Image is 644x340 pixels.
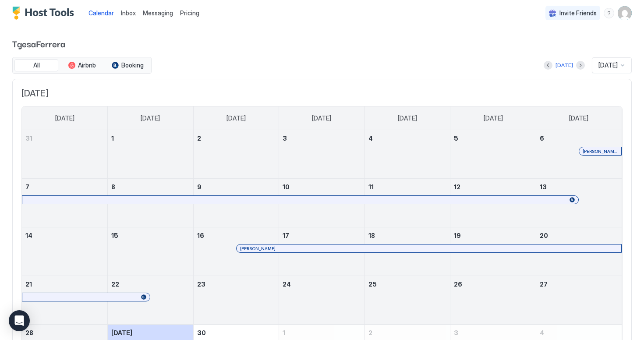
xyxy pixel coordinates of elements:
span: 25 [368,280,377,288]
td: September 12, 2025 [450,179,536,227]
div: [PERSON_NAME] [240,246,618,251]
a: September 26, 2025 [450,276,536,292]
a: September 1, 2025 [108,130,193,146]
span: 5 [454,135,458,142]
a: Inbox [121,8,136,18]
td: September 19, 2025 [450,227,536,276]
span: [DATE] [569,114,588,122]
a: September 25, 2025 [365,276,450,292]
span: TgesaFerrera [12,37,632,50]
span: [DATE] [141,114,160,122]
span: 30 [197,329,206,336]
a: September 9, 2025 [194,179,279,195]
span: Booking [121,61,144,69]
a: September 20, 2025 [536,227,622,244]
div: menu [604,8,614,18]
span: 22 [111,280,119,288]
span: 31 [25,135,32,142]
span: Airbnb [78,61,96,69]
span: 1 [111,135,114,142]
a: Friday [475,106,512,130]
td: September 21, 2025 [22,276,108,325]
span: 27 [540,280,548,288]
span: Messaging [143,9,173,17]
a: September 21, 2025 [22,276,107,292]
button: Airbnb [60,59,104,71]
td: September 18, 2025 [364,227,450,276]
span: 11 [368,183,374,191]
span: 20 [540,232,548,239]
div: [PERSON_NAME]-Daguette [583,149,618,154]
a: September 10, 2025 [279,179,364,195]
td: September 16, 2025 [193,227,279,276]
td: September 13, 2025 [536,179,622,227]
a: September 12, 2025 [450,179,536,195]
a: Monday [132,106,169,130]
span: Calendar [88,9,114,17]
td: September 3, 2025 [279,130,365,179]
a: September 4, 2025 [365,130,450,146]
span: 23 [197,280,205,288]
button: [DATE] [554,60,574,71]
div: Open Intercom Messenger [9,310,30,331]
a: September 16, 2025 [194,227,279,244]
a: September 7, 2025 [22,179,107,195]
span: 14 [25,232,32,239]
a: September 8, 2025 [108,179,193,195]
a: September 17, 2025 [279,227,364,244]
td: September 20, 2025 [536,227,622,276]
a: September 5, 2025 [450,130,536,146]
span: 17 [283,232,289,239]
span: 3 [283,135,287,142]
span: 2 [368,329,372,336]
span: [PERSON_NAME] [240,246,276,251]
td: September 26, 2025 [450,276,536,325]
span: 19 [454,232,461,239]
a: September 27, 2025 [536,276,622,292]
span: All [33,61,40,69]
td: September 9, 2025 [193,179,279,227]
span: [DATE] [111,329,132,336]
div: User profile [618,6,632,20]
td: September 2, 2025 [193,130,279,179]
span: 26 [454,280,462,288]
span: 28 [25,329,33,336]
span: Inbox [121,9,136,17]
span: 24 [283,280,291,288]
a: September 22, 2025 [108,276,193,292]
a: Saturday [560,106,597,130]
span: 15 [111,232,118,239]
button: Booking [106,59,149,71]
td: September 7, 2025 [22,179,108,227]
span: 4 [368,135,373,142]
button: All [14,59,58,71]
a: Host Tools Logo [12,7,78,20]
span: [DATE] [226,114,246,122]
a: Wednesday [303,106,340,130]
td: September 17, 2025 [279,227,365,276]
a: Messaging [143,8,173,18]
td: September 15, 2025 [108,227,194,276]
a: August 31, 2025 [22,130,107,146]
a: September 6, 2025 [536,130,622,146]
td: September 25, 2025 [364,276,450,325]
span: 16 [197,232,204,239]
a: Thursday [389,106,426,130]
td: September 14, 2025 [22,227,108,276]
td: September 8, 2025 [108,179,194,227]
span: 9 [197,183,202,191]
td: September 5, 2025 [450,130,536,179]
span: [DATE] [21,88,623,99]
a: Calendar [88,8,114,18]
span: 13 [540,183,547,191]
span: [DATE] [55,114,74,122]
td: August 31, 2025 [22,130,108,179]
span: 18 [368,232,375,239]
span: [DATE] [312,114,331,122]
td: September 22, 2025 [108,276,194,325]
button: Previous month [544,61,552,70]
a: September 23, 2025 [194,276,279,292]
span: 12 [454,183,460,191]
span: 8 [111,183,115,191]
span: 7 [25,183,29,191]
